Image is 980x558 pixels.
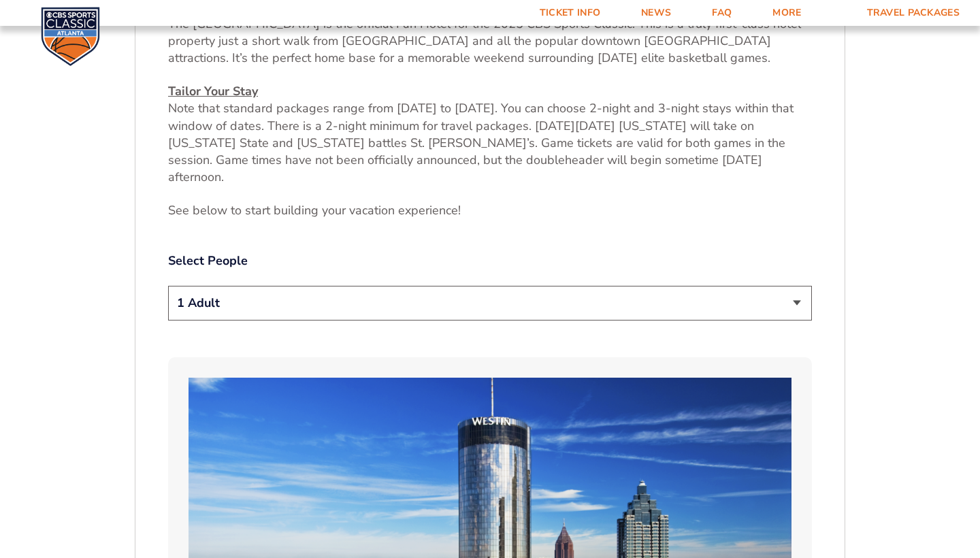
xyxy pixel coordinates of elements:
[168,252,812,269] label: Select People
[168,202,812,219] p: See below to start building your vacation experience!
[168,83,812,186] p: Note that standard packages range from [DATE] to [DATE]. You can choose 2-night and 3-night stays...
[41,7,100,66] img: CBS Sports Classic
[168,83,258,99] u: Tailor Your Stay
